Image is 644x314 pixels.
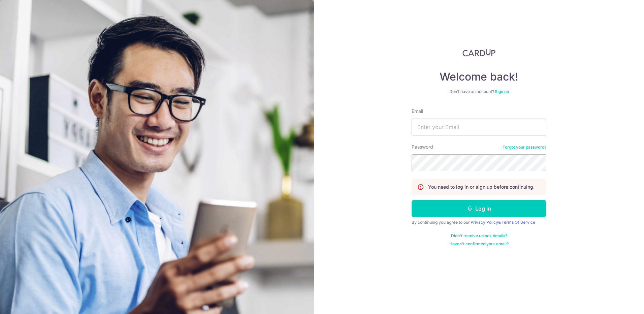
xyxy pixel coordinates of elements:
div: By continuing you agree to our & [412,220,546,225]
label: Password [412,144,433,150]
a: Privacy Policy [471,220,498,225]
input: Enter your Email [412,119,546,135]
a: Didn't receive unlock details? [451,233,507,239]
a: Sign up [495,89,509,94]
h4: Welcome back! [412,70,546,84]
a: Haven't confirmed your email? [449,241,509,247]
a: Terms Of Service [502,220,535,225]
label: Email [412,108,423,115]
img: CardUp Logo [462,49,495,57]
button: Log in [412,200,546,217]
a: Forgot your password? [503,145,546,150]
div: Don’t have an account? [412,89,546,94]
p: You need to log in or sign up before continuing. [428,184,535,190]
